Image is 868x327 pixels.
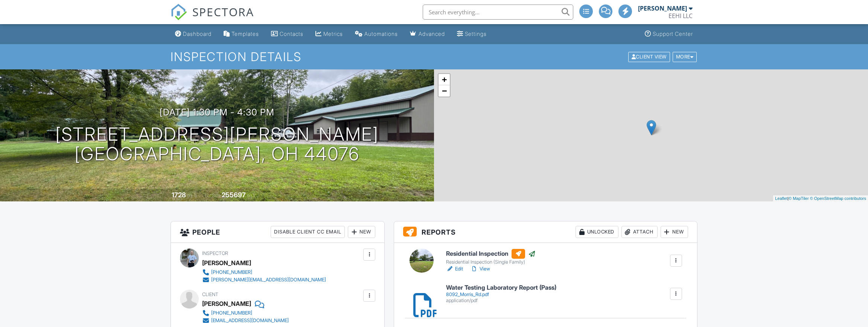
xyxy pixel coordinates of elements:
[171,4,187,20] img: The Best Home Inspection Software - Spectora
[653,31,693,37] div: Support Center
[271,226,345,238] div: Disable Client CC Email
[394,221,697,243] h3: Reports
[160,107,274,117] h3: [DATE] 1:30 pm - 4:30 pm
[446,284,556,291] h6: Water Testing Laboratory Report (Pass)
[268,27,306,41] a: Contacts
[446,249,536,266] a: Residential Inspection Residential Inspection (Single Family)
[638,5,687,12] div: [PERSON_NAME]
[454,27,490,41] a: Settings
[211,318,289,324] div: [EMAIL_ADDRESS][DOMAIN_NAME]
[221,27,262,41] a: Templates
[364,31,398,37] div: Automations
[673,52,697,62] div: More
[446,292,556,298] div: 8092_Morris_Rd.pdf
[187,193,198,198] span: sq. ft.
[407,27,448,41] a: Advanced
[323,31,343,37] div: Metrics
[231,31,259,37] div: Templates
[669,12,693,20] div: EEHI LLC
[446,298,556,304] div: application/pdf
[348,226,375,238] div: New
[446,265,463,273] a: Edit
[171,50,697,63] h1: Inspection Details
[446,249,536,259] h6: Residential Inspection
[202,257,251,269] div: [PERSON_NAME]
[628,52,670,62] div: Client View
[810,196,866,201] a: © OpenStreetMap contributors
[55,124,379,164] h1: [STREET_ADDRESS][PERSON_NAME] [GEOGRAPHIC_DATA], OH 44076
[576,226,618,238] div: Unlocked
[183,31,212,37] div: Dashboard
[205,193,221,198] span: Lot Size
[627,54,672,59] a: Client View
[312,27,346,41] a: Metrics
[642,27,696,41] a: Support Center
[419,31,445,37] div: Advanced
[446,284,556,304] a: Water Testing Laboratory Report (Pass) 8092_Morris_Rd.pdf application/pdf
[621,226,658,238] div: Attach
[247,193,256,198] span: sq.ft.
[202,317,289,324] a: [EMAIL_ADDRESS][DOMAIN_NAME]
[775,196,787,201] a: Leaflet
[423,5,573,20] input: Search everything...
[661,226,688,238] div: New
[439,74,450,85] a: Zoom in
[352,27,401,41] a: Automations (Advanced)
[202,292,218,297] span: Client
[202,250,228,256] span: Inspector
[789,196,809,201] a: © MapTiler
[172,27,215,41] a: Dashboard
[202,298,251,309] div: [PERSON_NAME]
[446,259,536,265] div: Residential Inspection (Single Family)
[280,31,303,37] div: Contacts
[471,265,490,273] a: View
[222,191,246,199] div: 255697
[202,276,326,284] a: [PERSON_NAME][EMAIL_ADDRESS][DOMAIN_NAME]
[171,10,254,26] a: SPECTORA
[211,310,252,316] div: [PHONE_NUMBER]
[211,269,252,275] div: [PHONE_NUMBER]
[211,277,326,283] div: [PERSON_NAME][EMAIL_ADDRESS][DOMAIN_NAME]
[439,85,450,97] a: Zoom out
[202,269,326,276] a: [PHONE_NUMBER]
[172,191,186,199] div: 1728
[171,221,384,243] h3: People
[202,309,289,317] a: [PHONE_NUMBER]
[465,31,487,37] div: Settings
[773,195,868,202] div: |
[192,4,254,20] span: SPECTORA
